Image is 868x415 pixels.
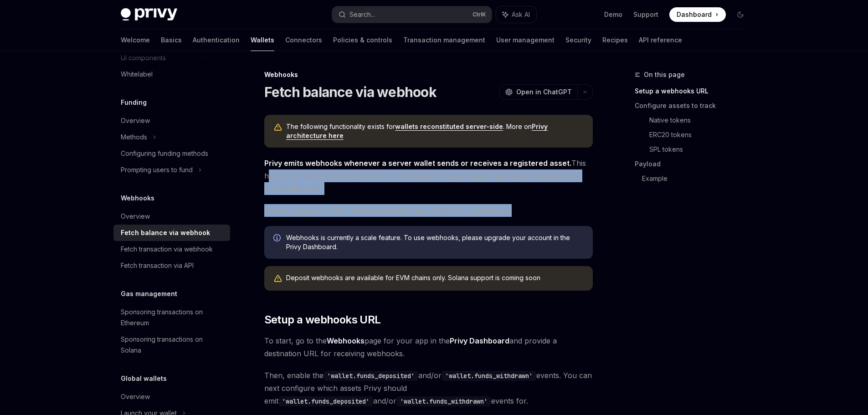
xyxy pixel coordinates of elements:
h5: Webhooks [121,193,154,204]
a: wallets reconstituted server-side [395,123,503,131]
a: Basics [161,29,182,51]
strong: Webhooks [327,336,365,345]
a: Fetch balance via webhook [113,225,230,241]
div: Search... [349,9,375,20]
code: 'wallet.funds_withdrawn' [442,371,536,381]
a: Authentication [193,29,240,51]
a: Dashboard [669,7,726,22]
div: Overview [121,211,150,222]
img: dark logo [121,8,177,21]
div: Overview [121,391,150,402]
a: Wallets [251,29,274,51]
span: To start, go to the page for your app in the and provide a destination URL for receiving webhooks. [264,334,593,360]
a: Configure assets to track [635,98,755,113]
div: Webhooks [264,70,593,79]
h5: Global wallets [121,373,167,384]
div: Methods [121,132,147,143]
div: Prompting users to fund [121,164,193,175]
a: Setup a webhooks URL [635,84,755,98]
a: Fetch transaction via webhook [113,241,230,257]
div: Deposit webhooks are available for EVM chains only. Solana support is coming soon [286,273,584,283]
div: Fetch transaction via API [121,260,194,271]
a: User management [496,29,555,51]
a: Example [642,171,755,186]
a: Recipes [602,29,628,51]
svg: Info [273,234,282,243]
span: Webhooks is currently a scale feature. To use webhooks, please upgrade your account in the Privy ... [286,233,584,251]
span: Then, enable the and/or events. You can next configure which assets Privy should emit and/or even... [264,369,593,407]
div: Fetch transaction via webhook [121,244,213,255]
span: This helps your application stay in sync with the assets in your wallets, and easily track deposi... [264,157,593,195]
span: To set up deposit and/or withdrawal webhooks, follow the guide below. [264,204,593,217]
a: ERC20 tokens [649,128,755,142]
span: Setup a webhooks URL [264,313,381,327]
span: Ask AI [512,10,530,19]
button: Ask AI [496,6,536,23]
a: API reference [639,29,682,51]
a: Whitelabel [113,66,230,82]
a: Configuring funding methods [113,145,230,162]
a: Native tokens [649,113,755,128]
div: Sponsoring transactions on Ethereum [121,307,225,328]
code: 'wallet.funds_withdrawn' [396,396,491,406]
a: Privy Dashboard [450,336,509,346]
button: Toggle dark mode [733,7,748,22]
h5: Gas management [121,288,177,299]
a: Overview [113,389,230,405]
div: Sponsoring transactions on Solana [121,334,225,356]
a: Policies & controls [333,29,392,51]
a: Welcome [121,29,150,51]
strong: Privy emits webhooks whenever a server wallet sends or receives a registered asset. [264,159,571,168]
div: Overview [121,115,150,126]
a: Sponsoring transactions on Solana [113,331,230,359]
a: Connectors [285,29,322,51]
a: Fetch transaction via API [113,257,230,274]
a: Support [633,10,658,19]
span: On this page [644,69,685,80]
a: Security [565,29,591,51]
a: Overview [113,113,230,129]
h1: Fetch balance via webhook [264,84,437,100]
a: Overview [113,208,230,225]
div: Configuring funding methods [121,148,208,159]
svg: Warning [273,123,282,132]
a: SPL tokens [649,142,755,157]
div: Whitelabel [121,69,153,80]
button: Search...CtrlK [332,6,492,23]
h5: Funding [121,97,147,108]
button: Open in ChatGPT [499,84,577,100]
code: 'wallet.funds_deposited' [324,371,418,381]
div: Fetch balance via webhook [121,227,210,238]
span: Dashboard [677,10,712,19]
span: The following functionality exists for . More on [286,122,584,140]
a: Transaction management [403,29,485,51]
a: Demo [604,10,622,19]
a: Webhooks [327,336,365,346]
span: Ctrl K [473,11,486,18]
a: Payload [635,157,755,171]
code: 'wallet.funds_deposited' [278,396,373,406]
span: Open in ChatGPT [516,87,572,97]
a: Sponsoring transactions on Ethereum [113,304,230,331]
svg: Warning [273,274,282,283]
